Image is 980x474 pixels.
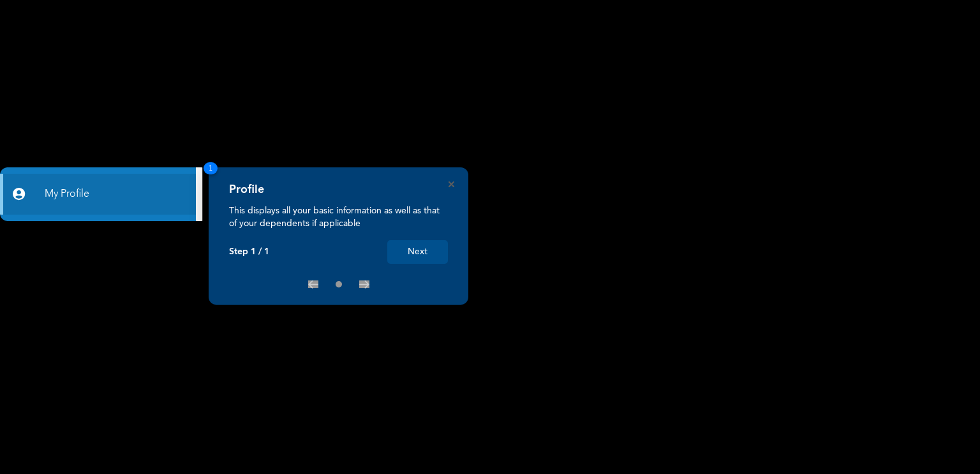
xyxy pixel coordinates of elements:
p: This displays all your basic information as well as that of your dependents if applicable [229,204,448,230]
button: Next [387,240,448,264]
p: Step 1 / 1 [229,247,269,257]
span: 1 [204,162,218,174]
h4: Profile [229,183,264,197]
button: Close [449,181,454,187]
